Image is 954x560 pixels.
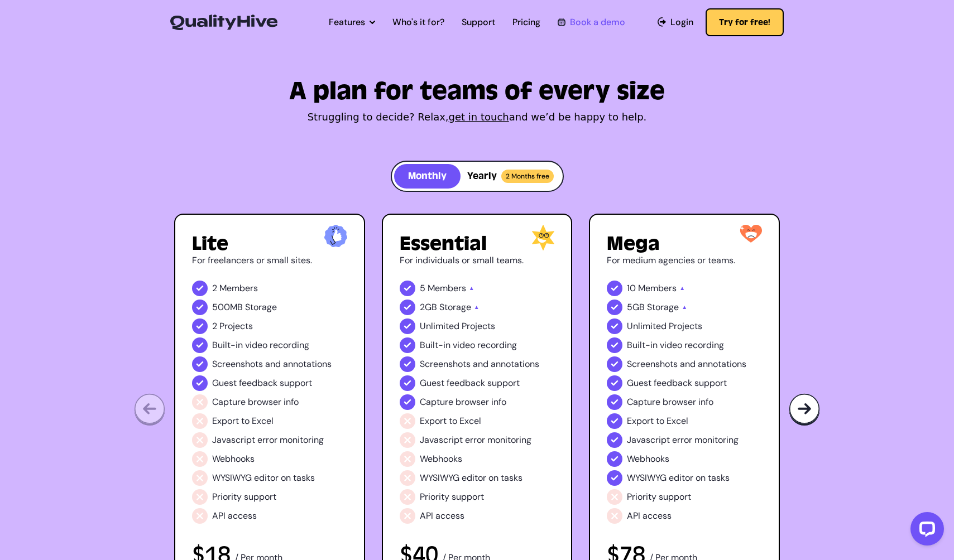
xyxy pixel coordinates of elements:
button: Yearly [461,164,560,189]
span: Webhooks [627,452,669,466]
img: QualityHive - Bug Tracking Tool [170,15,277,30]
a: Book a demo [558,16,625,29]
span: Webhooks [212,452,255,466]
span: 500MB [212,301,243,314]
span: Export to Excel [420,414,481,428]
span: WYSIWYG editor on tasks [212,471,315,485]
span: Screenshots and annotations [212,358,332,371]
img: Book a QualityHive Demo [558,18,565,26]
span: ▲ [474,301,480,314]
span: Capture browser info [420,395,506,409]
span: Members [638,282,677,295]
span: 2 [212,282,217,295]
span: WYSIWYG editor on tasks [420,471,522,485]
h1: A plan for teams of every size [174,81,780,102]
span: API access [212,509,257,523]
span: API access [627,509,672,523]
span: Unlimited [420,320,459,333]
span: Projects [462,320,495,333]
p: For individuals or small teams. [400,254,555,267]
span: ▲ [469,282,474,295]
span: Screenshots and annotations [627,358,746,371]
span: Screenshots and annotations [420,358,539,371]
span: API access [420,509,464,523]
span: Storage [647,301,679,314]
span: 2 [212,320,217,333]
span: Projects [669,320,702,333]
h2: Mega [607,234,762,254]
a: Login [658,16,694,29]
img: Bug tracking tool [789,393,820,426]
span: Guest feedback support [627,376,727,390]
span: Members [428,282,466,295]
a: Pricing [512,16,540,29]
span: Storage [439,301,471,314]
a: get in touch [449,111,509,123]
span: ▲ [682,301,687,314]
span: 5 [420,282,425,295]
span: Capture browser info [627,395,713,409]
span: Priority support [212,490,276,504]
span: Storage [245,301,277,314]
a: Support [462,16,495,29]
span: WYSIWYG editor on tasks [627,471,730,485]
span: 5GB [627,301,645,314]
span: Unlimited [627,320,667,333]
p: For medium agencies or teams. [607,254,762,267]
span: Javascript error monitoring [212,433,324,447]
h2: Lite [192,234,347,254]
p: For freelancers or small sites. [192,254,347,267]
p: Struggling to decide? Relax, and we’d be happy to help. [174,109,780,125]
span: 10 [627,282,636,295]
a: Features [329,16,375,29]
h2: Essential [400,234,555,254]
span: Projects [219,320,253,333]
iframe: LiveChat chat widget [902,508,948,554]
span: Priority support [420,490,484,504]
span: Built-in video recording [627,339,724,352]
span: Guest feedback support [212,376,312,390]
span: Built-in video recording [212,339,309,352]
span: Login [670,16,693,29]
span: 2 Months free [501,170,554,183]
span: Priority support [627,490,691,504]
span: Capture browser info [212,395,299,409]
button: Monthly [394,164,461,189]
span: Built-in video recording [420,339,517,352]
span: Webhooks [420,452,462,466]
span: Guest feedback support [420,376,520,390]
span: Members [219,282,258,295]
span: Export to Excel [627,414,688,428]
button: Try for free! [706,8,784,36]
span: Javascript error monitoring [627,433,739,447]
span: 2GB [420,301,437,314]
span: Javascript error monitoring [420,433,531,447]
span: ▲ [679,282,685,295]
a: Who's it for? [392,16,444,29]
span: Export to Excel [212,414,274,428]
